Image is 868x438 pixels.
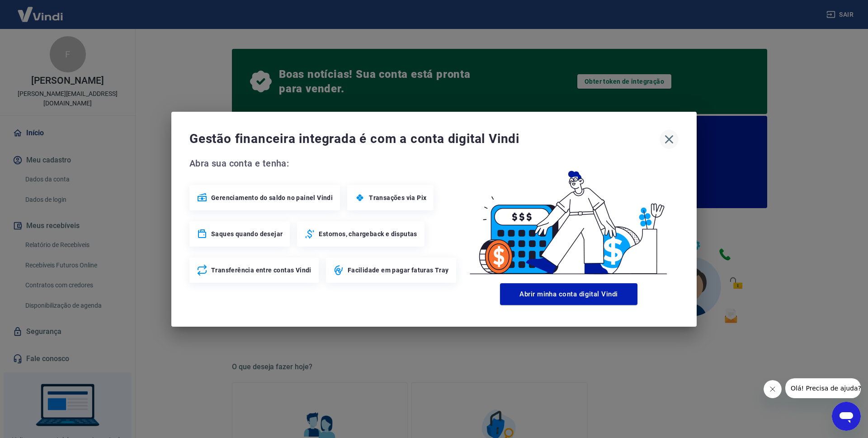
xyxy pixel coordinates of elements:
[211,229,283,238] span: Saques quando desejar
[5,6,76,14] span: Olá! Precisa de ajuda?
[189,130,660,148] span: Gestão financeira integrada é com a conta digital Vindi
[369,193,426,202] span: Transações via Pix
[459,156,679,280] img: Good Billing
[764,380,782,398] iframe: Fechar mensagem
[500,283,637,305] button: Abrir minha conta digital Vindi
[319,229,417,238] span: Estornos, chargeback e disputas
[211,266,311,275] span: Transferência entre contas Vindi
[189,156,459,171] span: Abra sua conta e tenha:
[211,193,333,202] span: Gerenciamento do saldo no painel Vindi
[785,378,861,398] iframe: Mensagem da empresa
[832,402,861,431] iframe: Botão para abrir a janela de mensagens
[348,266,449,275] span: Facilidade em pagar faturas Tray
